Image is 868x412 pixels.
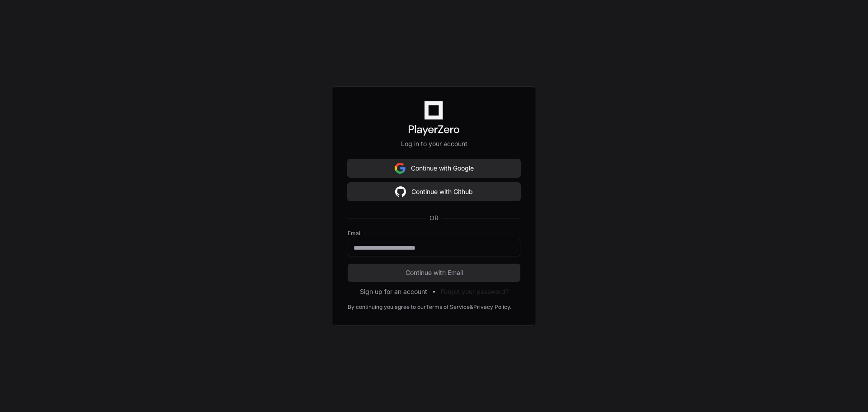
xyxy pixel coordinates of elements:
[348,139,520,148] p: Log in to your account
[348,183,520,201] button: Continue with Github
[395,159,406,177] img: Sign in with google
[441,287,509,296] button: Forgot your password?
[348,268,520,277] span: Continue with Email
[426,213,442,223] span: OR
[348,230,520,237] label: Email
[348,264,520,282] button: Continue with Email
[426,303,470,311] a: Terms of Service
[473,303,511,311] a: Privacy Policy.
[348,159,520,177] button: Continue with Google
[348,303,426,311] div: By continuing you agree to our
[470,303,473,311] div: &
[395,183,406,201] img: Sign in with google
[360,287,427,296] button: Sign up for an account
